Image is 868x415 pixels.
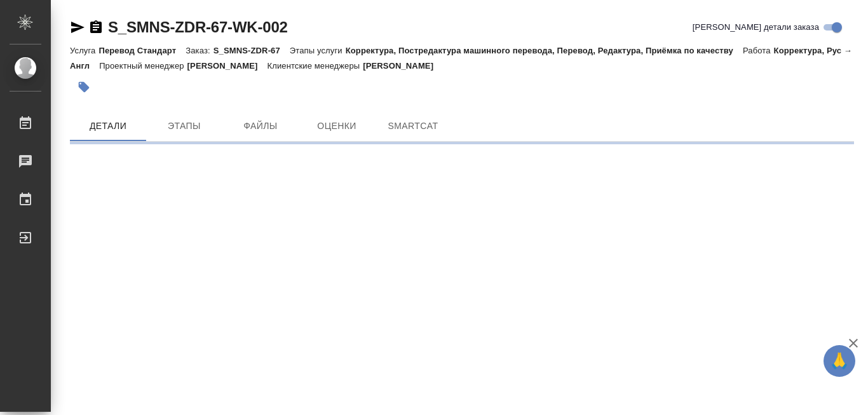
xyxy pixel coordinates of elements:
[290,46,346,55] p: Этапы услуги
[693,21,819,34] span: [PERSON_NAME] детали заказа
[829,348,850,374] span: 🙏
[154,118,215,134] span: Этапы
[346,46,743,55] p: Корректура, Постредактура машинного перевода, Перевод, Редактура, Приёмка по качеству
[743,46,774,55] p: Работа
[268,61,363,71] p: Клиентские менеджеры
[214,46,290,55] p: S_SMNS-ZDR-67
[70,73,98,101] button: Добавить тэг
[306,118,367,134] span: Оценки
[824,345,855,377] button: 🙏
[230,118,291,134] span: Файлы
[88,20,104,35] button: Скопировать ссылку
[70,46,98,55] p: Услуга
[363,61,443,71] p: [PERSON_NAME]
[98,46,186,55] p: Перевод Стандарт
[70,20,85,35] button: Скопировать ссылку для ЯМессенджера
[383,118,444,134] span: SmartCat
[186,46,213,55] p: Заказ:
[78,118,139,134] span: Детали
[187,61,268,71] p: [PERSON_NAME]
[108,18,288,36] a: S_SMNS-ZDR-67-WK-002
[99,61,187,71] p: Проектный менеджер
